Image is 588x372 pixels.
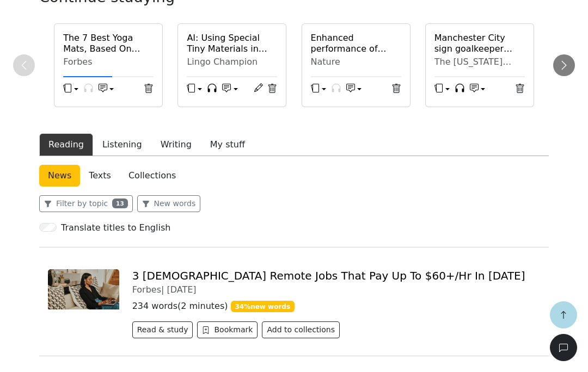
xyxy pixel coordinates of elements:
button: Writing [151,133,201,156]
button: New words [137,195,201,212]
button: Listening [93,133,151,156]
a: Collections [120,165,185,187]
img: 0x0.jpg [48,269,119,309]
a: The 7 Best Yoga Mats, Based On Months Of Testing And Expert Insights [63,33,154,53]
a: Read & study [132,326,198,337]
button: Filter by topic13 [39,195,133,212]
span: 13 [112,199,127,208]
a: 3 [DEMOGRAPHIC_DATA] Remote Jobs That Pay Up To $60+/Hr In [DATE] [132,269,525,282]
a: News [39,165,80,187]
div: The [US_STATE] Times [434,57,525,67]
a: AI: Using Special Tiny Materials in Drilling Liquids [187,33,277,53]
button: Read & study [132,321,193,338]
a: Texts [80,165,120,187]
a: Enhanced performance of nanocomposite drilling fluids with synthesized TiO2 Quillaja saponin Cr n... [311,33,401,53]
p: 234 words ( 2 minutes ) [132,300,540,313]
a: Manchester City sign goalkeeper [PERSON_NAME] from [GEOGRAPHIC_DATA] [434,33,525,53]
h6: Translate titles to English [61,222,170,233]
div: Lingo Champion [187,57,277,67]
button: Add to collections [262,321,340,338]
div: Forbes [63,57,154,67]
div: Nature [311,57,401,67]
button: Bookmark [197,321,258,338]
button: My stuff [201,133,254,156]
span: 34 % new words [231,301,295,312]
button: Reading [39,133,93,156]
div: Forbes | [132,284,540,295]
span: [DATE] [167,284,196,295]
